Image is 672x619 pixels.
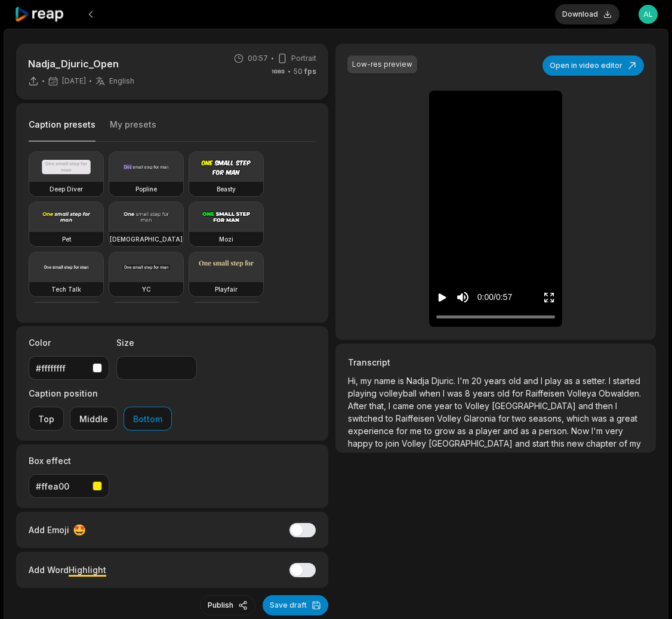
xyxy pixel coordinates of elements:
span: 50 [294,66,316,77]
span: join [386,438,402,448]
span: was [591,413,609,423]
label: Color [29,336,109,349]
span: Volley [437,413,464,423]
span: for [396,426,410,436]
span: of [619,438,630,448]
span: 00:57 [248,53,268,64]
span: playing [348,388,379,398]
span: for [512,388,526,398]
span: very [605,426,623,436]
p: Nadja_Djuric_Open [28,57,134,71]
span: Hi, [348,376,360,386]
h3: Popline [135,184,157,194]
span: Raiffeisen [396,413,437,423]
span: a [609,413,616,423]
span: my [630,438,641,448]
span: Obwalden. [599,388,641,398]
span: 🤩 [73,522,86,538]
h3: Playfair [215,284,238,294]
span: and [578,401,596,411]
span: I [389,401,393,411]
span: I [541,376,545,386]
span: player [476,426,503,436]
span: when [419,388,443,398]
span: new [567,438,586,448]
span: [GEOGRAPHIC_DATA] [429,438,515,448]
span: my [360,376,374,386]
div: Add Word [29,562,106,578]
button: Top [29,407,64,431]
span: [GEOGRAPHIC_DATA] [492,401,578,411]
span: name [374,376,398,386]
span: me [410,426,424,436]
span: Add Emoji [29,524,69,536]
span: to [375,438,386,448]
span: started [613,376,640,386]
span: for [498,413,512,423]
span: volleyball [379,388,419,398]
span: Volleya [567,388,599,398]
span: [DATE] [62,76,86,86]
div: #ffffffff [36,362,88,375]
span: English [109,76,134,86]
span: to [386,413,396,423]
span: year [434,401,455,411]
span: one [417,401,434,411]
span: Djuric. [431,376,458,386]
h3: Pet [62,234,71,244]
span: which [566,413,591,423]
button: Download [555,4,619,24]
span: I [615,401,617,411]
button: Middle [70,407,118,431]
button: Enter Fullscreen [543,286,555,308]
span: years [484,376,508,386]
span: happy [348,438,375,448]
span: I [443,388,447,398]
span: play as [545,376,575,386]
span: as [457,426,468,436]
span: old [497,388,512,398]
button: My presets [110,119,156,141]
label: Box effect [29,454,109,467]
span: two [512,413,529,423]
span: that, [369,401,389,411]
span: a [532,426,539,436]
span: and [503,426,520,436]
button: Mute sound [455,290,470,305]
button: Bottom [124,407,172,431]
h3: Transcript [348,356,643,369]
span: start [532,438,551,448]
span: a [468,426,476,436]
span: a setter. [575,376,609,386]
span: Raiffeisen [526,388,567,398]
span: 20 [471,376,484,386]
span: experience [348,426,396,436]
button: Publish [200,595,255,615]
span: and [523,376,541,386]
span: to [455,401,465,411]
span: is [398,376,406,386]
span: Nadja [406,376,431,386]
h3: Beasty [217,184,236,194]
span: I'm [458,376,471,386]
span: I'm [591,426,605,436]
span: person. [539,426,571,436]
h3: YC [142,284,151,294]
div: #ffea00 [36,480,88,493]
button: #ffffffff [29,356,109,380]
button: Open in video editor [542,55,644,76]
span: grow [434,426,457,436]
h3: Mozi [219,234,233,244]
span: as [520,426,532,436]
button: Play video [436,286,448,308]
span: Volley [465,401,492,411]
span: and [515,438,532,448]
span: Highlight [69,565,106,575]
span: Glaronia [464,413,498,423]
label: Caption position [29,387,172,400]
span: fps [304,67,316,76]
div: Low-res preview [352,59,412,70]
span: came [393,401,417,411]
span: great [616,413,637,423]
span: old [508,376,523,386]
